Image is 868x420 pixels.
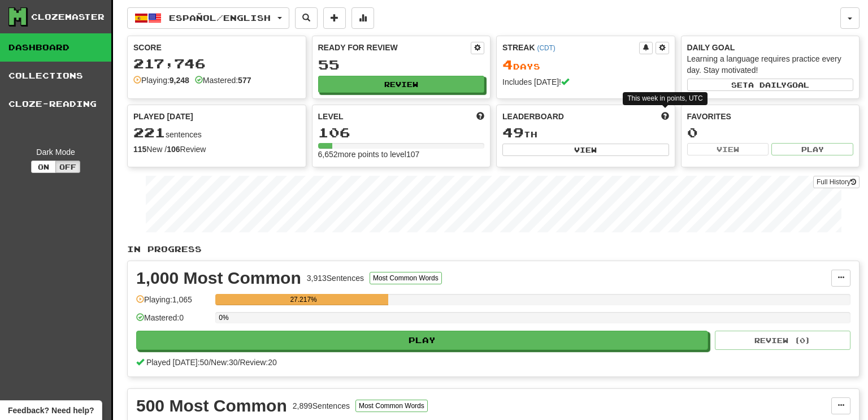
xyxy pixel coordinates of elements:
button: Most Common Words [355,400,428,412]
div: 1,000 Most Common [136,270,301,287]
div: Daily Goal [687,42,854,53]
div: Favorites [687,111,854,122]
strong: 9,248 [170,76,189,85]
span: 49 [502,124,524,140]
a: Full History [813,176,860,188]
span: Español / English [169,13,271,23]
div: Score [133,42,300,53]
button: Play [136,331,708,350]
div: 217,746 [133,57,300,71]
span: Played [DATE] [133,111,193,122]
button: Seta dailygoal [687,79,854,91]
div: 3,913 Sentences [307,272,364,284]
div: 27.217% [219,294,388,305]
span: Leaderboard [502,111,564,122]
div: Day s [502,58,669,72]
div: Playing: [133,75,189,86]
div: Mastered: 0 [136,312,210,331]
span: a daily [748,81,787,89]
span: New: 30 [211,358,237,367]
button: More stats [351,7,374,29]
div: Clozemaster [31,11,105,23]
button: Off [55,161,80,173]
span: Open feedback widget [8,405,94,416]
button: Most Common Words [370,272,442,284]
div: 106 [318,125,485,140]
button: On [31,161,56,173]
span: Score more points to level up [476,111,484,122]
div: sentences [133,125,300,140]
div: Includes [DATE]! [502,76,669,88]
span: 221 [133,124,166,140]
div: th [502,125,669,140]
div: 2,899 Sentences [293,400,350,412]
span: / [209,358,211,367]
button: Review (0) [715,331,850,350]
button: View [502,144,669,156]
button: Español/English [127,7,289,29]
strong: 106 [167,145,180,154]
span: Level [318,111,344,122]
span: Played [DATE]: 50 [146,358,209,367]
a: (CDT) [537,44,555,52]
p: In Progress [127,244,860,255]
div: 55 [318,58,485,72]
div: Learning a language requires practice every day. Stay motivated! [687,53,854,76]
div: 6,652 more points to level 107 [318,149,485,160]
button: Search sentences [295,7,318,29]
span: / [238,358,240,367]
div: Dark Mode [8,146,103,158]
div: 500 Most Common [136,397,287,414]
div: This week in points, UTC [623,92,707,105]
div: Ready for Review [318,42,471,53]
button: Add sentence to collection [323,7,346,29]
button: View [687,143,769,155]
strong: 115 [133,145,146,154]
button: Review [318,76,485,93]
span: Review: 20 [240,358,276,367]
div: Streak [502,42,639,53]
span: 4 [502,57,513,72]
div: 0 [687,125,854,140]
div: New / Review [133,144,300,155]
div: Playing: 1,065 [136,294,210,313]
button: Play [771,143,853,155]
div: Mastered: [195,75,251,86]
strong: 577 [238,76,251,85]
